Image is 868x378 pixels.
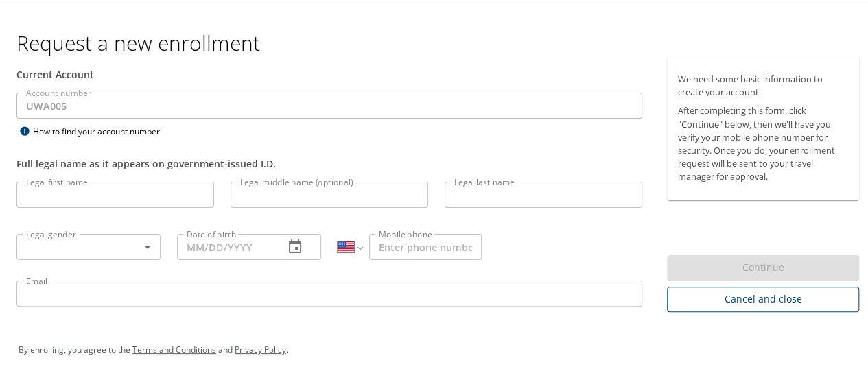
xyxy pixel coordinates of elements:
span: Cancel and close [678,289,848,306]
p: After completing this form, click "Continue" below, then we'll have you verify your mobile phone ... [678,102,848,181]
input: Enter phone number [369,232,482,258]
a: Privacy Policy [235,342,286,353]
p: We need some basic information to create your account. [678,71,848,97]
div: By enrolling, you agree to the and . [19,331,860,365]
div: ​ [16,232,161,258]
a: Terms and Conditions [132,342,216,353]
div: Full legal name as it appears on government-issued I.D. [16,154,642,169]
div: Current Account [16,65,642,80]
div: How to find your account number [16,121,188,138]
button: Cancel and close [667,285,859,310]
input: MM/DD/YYYY [177,232,273,258]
